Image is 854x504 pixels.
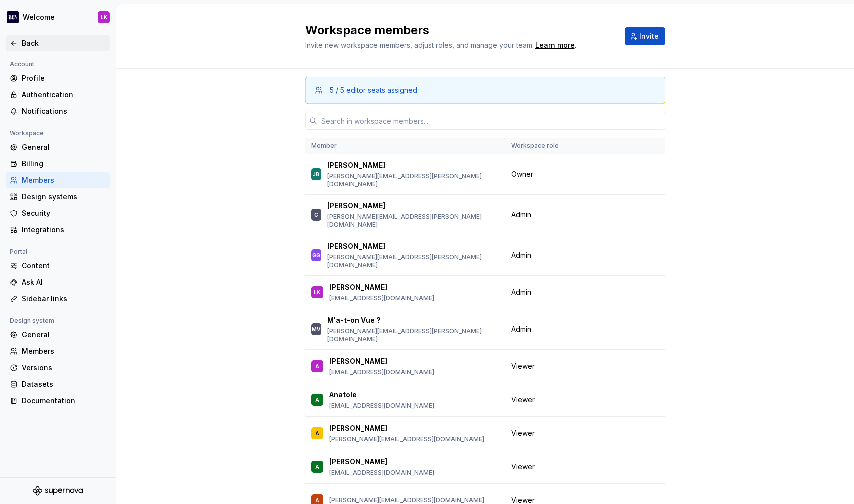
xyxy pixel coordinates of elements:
[511,250,531,260] span: Admin
[22,330,106,340] div: General
[511,395,535,405] span: Viewer
[305,22,613,38] h2: Workspace members
[6,246,31,258] div: Portal
[312,250,320,260] div: GG
[22,159,106,169] div: Billing
[327,241,385,251] p: [PERSON_NAME]
[22,192,106,202] div: Design systems
[511,428,535,438] span: Viewer
[535,40,575,50] a: Learn more
[22,142,106,152] div: General
[315,428,319,438] div: A
[7,11,19,23] img: 605a6a57-6d48-4b1b-b82b-b0bc8b12f237.png
[6,258,110,274] a: Content
[22,363,106,373] div: Versions
[22,346,106,356] div: Members
[6,205,110,221] a: Security
[6,393,110,409] a: Documentation
[6,156,110,172] a: Billing
[6,35,110,51] a: Back
[329,402,434,410] p: [EMAIL_ADDRESS][DOMAIN_NAME]
[329,368,434,376] p: [EMAIL_ADDRESS][DOMAIN_NAME]
[327,315,381,325] p: M'a-t-on Vue ?
[327,172,499,188] p: [PERSON_NAME][EMAIL_ADDRESS][PERSON_NAME][DOMAIN_NAME]
[305,41,534,49] span: Invite new workspace members, adjust roles, and manage your team.
[329,282,387,292] p: [PERSON_NAME]
[315,462,319,472] div: A
[314,210,318,220] div: C
[639,31,659,41] span: Invite
[511,462,535,472] span: Viewer
[6,343,110,359] a: Members
[22,396,106,406] div: Documentation
[327,253,499,269] p: [PERSON_NAME][EMAIL_ADDRESS][PERSON_NAME][DOMAIN_NAME]
[33,486,83,496] svg: Supernova Logo
[22,379,106,389] div: Datasets
[329,469,434,477] p: [EMAIL_ADDRESS][DOMAIN_NAME]
[329,356,387,366] p: [PERSON_NAME]
[6,70,110,86] a: Profile
[327,327,499,343] p: [PERSON_NAME][EMAIL_ADDRESS][PERSON_NAME][DOMAIN_NAME]
[317,112,665,130] input: Search in workspace members...
[22,294,106,304] div: Sidebar links
[6,376,110,392] a: Datasets
[312,324,320,334] div: MV
[625,27,665,45] button: Invite
[511,324,531,334] span: Admin
[6,291,110,307] a: Sidebar links
[6,87,110,103] a: Authentication
[329,390,357,400] p: Anatole
[6,58,38,70] div: Account
[315,395,319,405] div: A
[6,103,110,119] a: Notifications
[329,435,484,443] p: [PERSON_NAME][EMAIL_ADDRESS][DOMAIN_NAME]
[327,160,385,170] p: [PERSON_NAME]
[23,12,55,22] div: Welcome
[511,169,533,179] span: Owner
[22,208,106,218] div: Security
[6,327,110,343] a: General
[22,261,106,271] div: Content
[6,315,58,327] div: Design system
[22,73,106,83] div: Profile
[2,6,114,28] button: WelcomeLK
[6,189,110,205] a: Design systems
[327,201,385,211] p: [PERSON_NAME]
[22,90,106,100] div: Authentication
[534,42,576,49] span: .
[305,138,505,154] th: Member
[314,287,320,297] div: LK
[511,361,535,371] span: Viewer
[327,213,499,229] p: [PERSON_NAME][EMAIL_ADDRESS][PERSON_NAME][DOMAIN_NAME]
[330,85,417,95] div: 5 / 5 editor seats assigned
[6,274,110,290] a: Ask AI
[22,225,106,235] div: Integrations
[6,360,110,376] a: Versions
[22,106,106,116] div: Notifications
[22,175,106,185] div: Members
[505,138,582,154] th: Workspace role
[511,210,531,220] span: Admin
[22,277,106,287] div: Ask AI
[511,287,531,297] span: Admin
[329,423,387,433] p: [PERSON_NAME]
[315,361,319,371] div: A
[329,294,434,302] p: [EMAIL_ADDRESS][DOMAIN_NAME]
[101,13,107,21] div: LK
[6,222,110,238] a: Integrations
[313,169,319,179] div: JB
[6,139,110,155] a: General
[329,457,387,467] p: [PERSON_NAME]
[22,38,106,48] div: Back
[6,172,110,188] a: Members
[6,127,48,139] div: Workspace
